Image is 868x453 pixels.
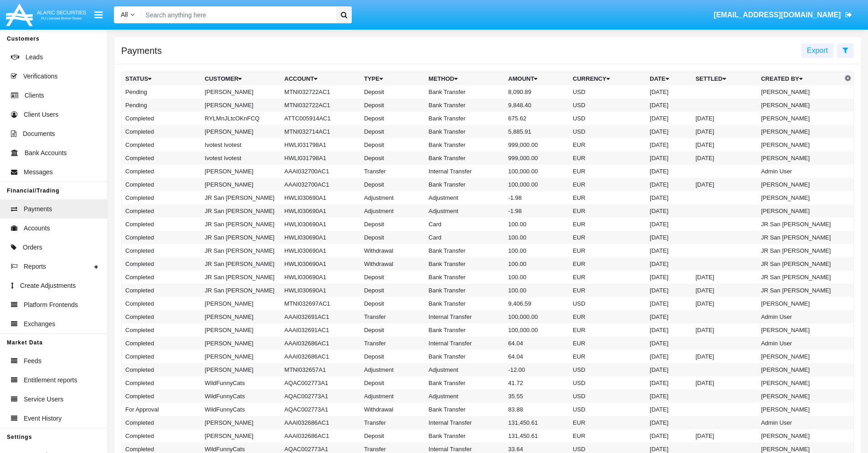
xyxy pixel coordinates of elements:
[757,191,842,204] td: [PERSON_NAME]
[281,350,360,363] td: AAAI032686AC1
[281,323,360,337] td: AAAI032691AC1
[360,390,425,403] td: Adjustment
[504,257,569,271] td: 100.00
[757,363,842,376] td: [PERSON_NAME]
[569,403,646,416] td: USD
[504,297,569,310] td: 9,406.59
[569,85,646,99] td: USD
[801,43,833,58] button: Export
[201,204,281,218] td: JR San [PERSON_NAME]
[281,112,360,125] td: ATTC005914AC1
[201,350,281,363] td: [PERSON_NAME]
[201,218,281,231] td: JR San [PERSON_NAME]
[569,271,646,284] td: EUR
[569,376,646,390] td: USD
[504,72,569,86] th: Amount
[709,2,857,28] a: [EMAIL_ADDRESS][DOMAIN_NAME]
[201,151,281,165] td: Ivotest Ivotest
[425,284,505,297] td: Bank Transfer
[24,262,46,271] span: Reports
[504,99,569,112] td: 9,848.40
[281,310,360,323] td: AAAI032691AC1
[360,323,425,337] td: Deposit
[425,337,505,350] td: Internal Transfer
[201,99,281,112] td: [PERSON_NAME]
[201,416,281,429] td: [PERSON_NAME]
[757,112,842,125] td: [PERSON_NAME]
[122,350,201,363] td: Completed
[646,403,692,416] td: [DATE]
[281,191,360,204] td: HWLI030690A1
[425,390,505,403] td: Adjustment
[757,337,842,350] td: Admin User
[757,99,842,112] td: [PERSON_NAME]
[646,72,692,86] th: Date
[504,85,569,99] td: 8,090.89
[122,138,201,151] td: Completed
[646,337,692,350] td: [DATE]
[23,129,55,139] span: Documents
[122,323,201,337] td: Completed
[425,165,505,178] td: Internal Transfer
[24,224,50,233] span: Accounts
[504,310,569,323] td: 100,000.00
[646,244,692,257] td: [DATE]
[201,191,281,204] td: JR San [PERSON_NAME]
[504,112,569,125] td: 675.62
[201,271,281,284] td: JR San [PERSON_NAME]
[569,350,646,363] td: EUR
[569,297,646,310] td: USD
[425,231,505,244] td: Card
[425,125,505,138] td: Bank Transfer
[201,363,281,376] td: [PERSON_NAME]
[281,231,360,244] td: HWLI030690A1
[122,191,201,204] td: Completed
[201,244,281,257] td: JR San [PERSON_NAME]
[646,271,692,284] td: [DATE]
[122,244,201,257] td: Completed
[121,11,128,18] span: All
[201,178,281,191] td: [PERSON_NAME]
[692,284,757,297] td: [DATE]
[646,125,692,138] td: [DATE]
[646,257,692,271] td: [DATE]
[360,151,425,165] td: Deposit
[281,165,360,178] td: AAAI032700AC1
[281,99,360,112] td: MTNI032722AC1
[201,85,281,99] td: [PERSON_NAME]
[425,257,505,271] td: Bank Transfer
[569,416,646,429] td: EUR
[24,356,41,366] span: Feeds
[569,231,646,244] td: EUR
[757,138,842,151] td: [PERSON_NAME]
[24,414,62,423] span: Event History
[646,350,692,363] td: [DATE]
[281,416,360,429] td: AAAI032686AC1
[504,125,569,138] td: 5,885.91
[23,243,42,252] span: Orders
[201,403,281,416] td: WildFunnyCats
[692,125,757,138] td: [DATE]
[281,138,360,151] td: HWLI031798A1
[692,271,757,284] td: [DATE]
[141,6,333,23] input: Search
[504,429,569,443] td: 131,450.61
[122,429,201,443] td: Completed
[757,350,842,363] td: [PERSON_NAME]
[504,138,569,151] td: 999,000.00
[281,151,360,165] td: HWLI031798A1
[281,125,360,138] td: MTNI032714AC1
[692,151,757,165] td: [DATE]
[569,284,646,297] td: EUR
[569,390,646,403] td: USD
[646,178,692,191] td: [DATE]
[757,390,842,403] td: [PERSON_NAME]
[692,350,757,363] td: [DATE]
[360,231,425,244] td: Deposit
[360,350,425,363] td: Deposit
[757,218,842,231] td: JR San [PERSON_NAME]
[360,112,425,125] td: Deposit
[757,416,842,429] td: Admin User
[122,363,201,376] td: Completed
[504,350,569,363] td: 64.04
